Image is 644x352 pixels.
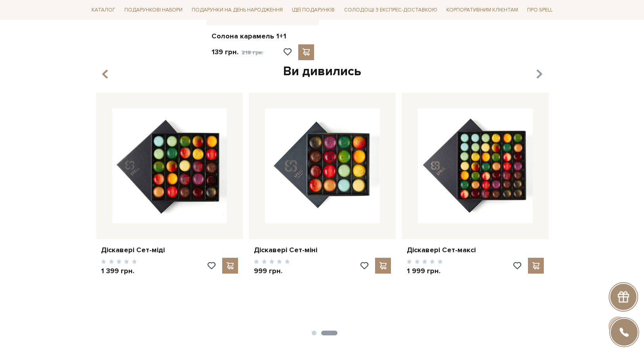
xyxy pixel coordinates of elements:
span: Подарункові набори [121,4,186,16]
div: Ви дивились [93,63,551,80]
p: 1 999 грн. [407,266,443,276]
button: 2 of 2 [321,331,337,335]
p: 999 грн. [254,266,290,276]
span: Ідеї подарунків [289,4,338,16]
a: Діскавері Сет-міні [254,245,391,255]
a: Солона карамель 1+1 [211,32,314,41]
span: 218 грн. [242,49,263,56]
a: Діскавері Сет-максі [407,245,544,255]
span: Про Spell [524,4,556,16]
a: Солодощі з експрес-доставкою [341,3,440,17]
a: Діскавері Сет-міді [101,245,238,255]
span: Каталог [88,4,118,16]
span: Подарунки на День народження [189,4,286,16]
p: 139 грн. [211,48,263,57]
p: 1 399 грн. [101,266,137,276]
a: Корпоративним клієнтам [443,3,521,17]
button: 1 of 2 [312,331,316,335]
